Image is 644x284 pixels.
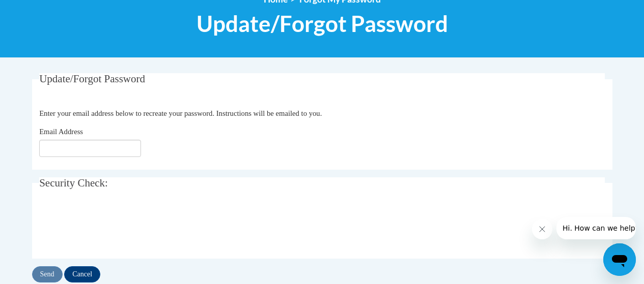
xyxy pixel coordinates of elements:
span: Security Check: [39,177,108,189]
iframe: Button to launch messaging window [603,243,636,276]
span: Enter your email address below to recreate your password. Instructions will be emailed to you. [39,109,322,117]
iframe: Message from company [556,217,636,239]
span: Update/Forgot Password [39,73,145,85]
span: Update/Forgot Password [197,10,448,37]
iframe: reCAPTCHA [39,206,194,246]
input: Email [39,140,141,157]
input: Cancel [64,266,100,282]
span: Email Address [39,128,83,136]
span: Hi. How can we help? [6,7,82,15]
iframe: Close message [532,219,552,239]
